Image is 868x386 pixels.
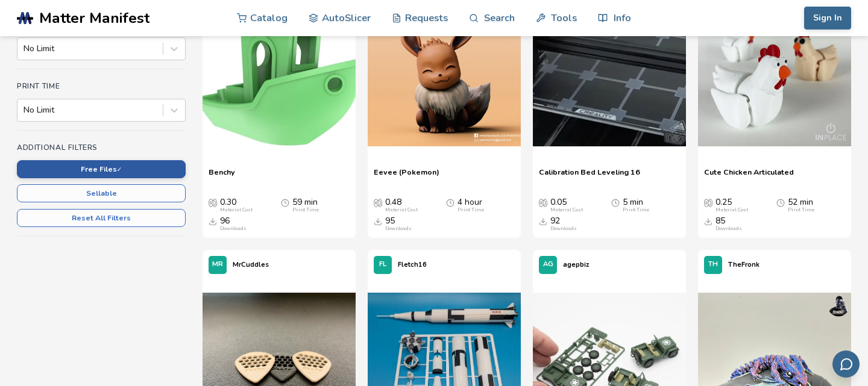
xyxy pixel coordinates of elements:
span: AG [543,261,553,269]
input: No Limit [24,44,26,54]
div: Print Time [788,207,814,213]
input: No Limit [24,105,26,115]
p: TheFronk [728,258,759,271]
span: Average Print Time [776,198,785,207]
span: MR [212,261,223,269]
a: Cute Chicken Articulated [704,167,794,185]
div: Material Cost [220,207,253,213]
span: Average Cost [374,198,382,207]
span: Downloads [374,216,382,226]
span: Downloads [539,216,547,226]
a: Calibration Bed Leveling 16 [539,167,640,185]
div: 4 hour [458,198,484,213]
div: 85 [715,216,742,232]
button: Free Files✓ [17,160,186,178]
div: 0.30 [220,198,253,213]
div: 5 min [623,198,649,213]
span: TH [708,261,718,269]
button: Reset All Filters [17,209,186,227]
button: Sellable [17,184,186,202]
div: 0.05 [550,198,583,213]
div: 52 min [788,198,814,213]
p: agepbiz [563,258,589,271]
div: 0.25 [715,198,748,213]
div: 96 [220,216,247,232]
div: 59 min [292,198,319,213]
div: Print Time [292,207,319,213]
p: MrCuddles [233,258,269,271]
button: Sign In [804,7,851,30]
span: Average Print Time [281,198,289,207]
h4: Additional Filters [17,143,186,152]
a: Eevee (Pokemon) [374,167,439,185]
div: Material Cost [550,207,583,213]
div: 0.48 [385,198,418,213]
div: Material Cost [385,207,418,213]
div: 95 [385,216,412,232]
span: Downloads [704,216,712,226]
div: Print Time [623,207,649,213]
div: 92 [550,216,577,232]
div: Downloads [550,226,577,232]
span: Matter Manifest [39,10,149,26]
div: Print Time [458,207,484,213]
span: Average Print Time [446,198,454,207]
div: Downloads [715,226,742,232]
span: Average Cost [209,198,217,207]
span: Average Print Time [611,198,620,207]
span: Average Cost [704,198,712,207]
div: Downloads [220,226,247,232]
span: Downloads [209,216,217,226]
a: Benchy [209,167,235,185]
span: FL [379,261,386,269]
button: Send feedback via email [832,350,860,378]
div: Downloads [385,226,412,232]
h4: Print Time [17,82,186,90]
p: Fletch16 [398,258,427,271]
span: Average Cost [539,198,547,207]
div: Material Cost [715,207,748,213]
